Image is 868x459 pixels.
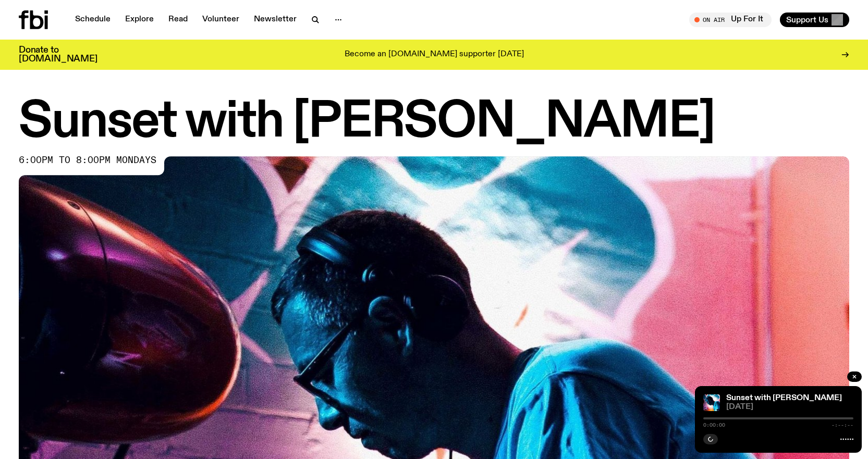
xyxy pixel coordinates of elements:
[689,13,772,27] button: On AirUp For It
[162,13,194,27] a: Read
[196,13,246,27] a: Volunteer
[119,13,160,27] a: Explore
[832,423,853,428] span: -:--:--
[703,394,720,411] img: Simon Caldwell stands side on, looking downwards. He has headphones on. Behind him is a brightly ...
[726,394,842,402] a: Sunset with [PERSON_NAME]
[786,15,828,24] span: Support Us
[345,50,524,59] p: Become an [DOMAIN_NAME] supporter [DATE]
[69,13,117,27] a: Schedule
[701,16,766,23] span: Tune in live
[19,46,97,64] h3: Donate to [DOMAIN_NAME]
[248,13,303,27] a: Newsletter
[780,13,849,27] button: Support Us
[19,99,849,146] h1: Sunset with [PERSON_NAME]
[726,403,853,411] span: [DATE]
[703,423,725,428] span: 0:00:00
[19,156,156,165] span: 6:00pm to 8:00pm mondays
